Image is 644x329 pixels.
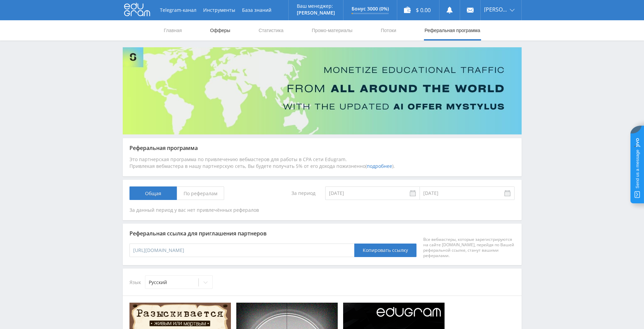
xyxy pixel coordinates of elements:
a: Промо-материалы [311,20,353,41]
p: Ваш менеджер: [297,3,335,9]
span: [PERSON_NAME] [484,7,508,12]
div: За данный период у вас нет привлечённых рефералов [129,207,515,213]
div: Реферальная программа [129,145,515,151]
a: Главная [163,20,183,41]
a: Потоки [380,20,397,41]
a: Офферы [210,20,231,41]
div: За период [260,186,319,200]
a: Реферальная программа [424,20,481,41]
div: Реферальная ссылка для приглашения партнеров [129,230,515,236]
button: Копировать ссылку [354,244,416,257]
p: Бонус 3000 (0%) [352,6,389,11]
span: ( ). [365,163,395,169]
span: По рефералам [177,186,224,200]
div: Все вебмастеры, которые зарегистрируются на сайте [DOMAIN_NAME], перейдя по Вашей реферальной ссы... [423,237,515,258]
p: [PERSON_NAME] [297,10,335,16]
div: Это партнерская программа по привлечению вебмастеров для работы в CPA сети Edugram. Привлекая веб... [129,156,515,170]
a: Статистика [258,20,284,41]
img: Banner [123,47,522,134]
div: Язык [129,275,515,289]
a: подробнее [367,163,392,169]
span: Общая [129,186,177,200]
